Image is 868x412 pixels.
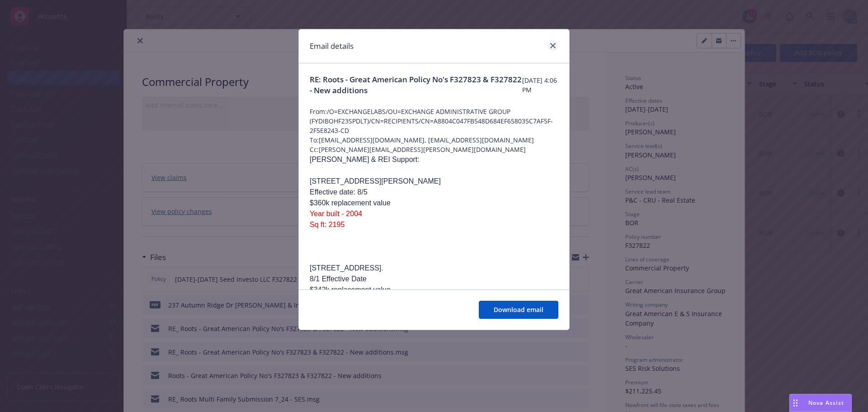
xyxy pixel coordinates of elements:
span: 8/1 Effective Date [310,275,367,283]
button: Nova Assist [789,394,852,412]
span: Nova Assist [808,399,844,407]
div: Drag to move [790,394,801,412]
button: Download email [479,301,558,319]
span: $342k replacement value. [310,286,392,294]
span: Download email [494,305,543,314]
span: [STREET_ADDRESS]. [310,264,383,272]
